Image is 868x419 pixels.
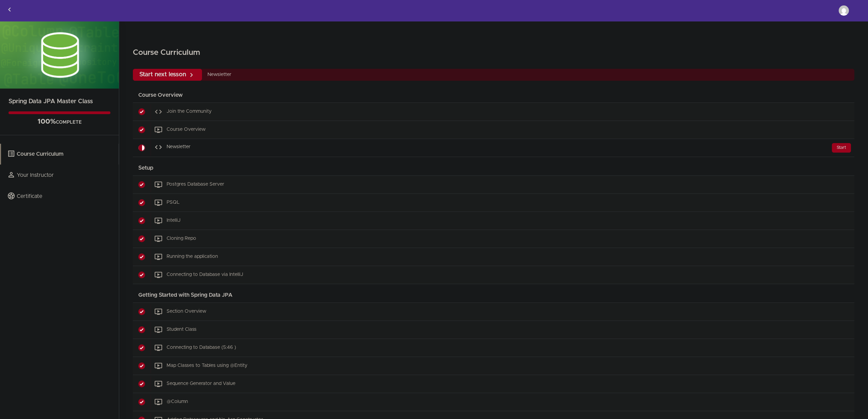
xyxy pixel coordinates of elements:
span: Completed item [133,212,151,230]
div: Setup [133,160,854,176]
a: Completed item Join the Community [133,103,854,121]
a: Completed item Section Overview [133,303,854,321]
span: Completed item [133,357,151,375]
a: Your Instructor [1,165,119,186]
span: Student Class [167,327,197,332]
a: Completed item Postgres Database Server [133,176,854,193]
img: nicolas.ardizzoli@gmail.com [839,5,849,16]
a: Certificate [1,186,119,207]
a: Start next lesson [133,69,202,81]
span: PSQL [167,200,180,205]
div: Start [832,143,851,153]
a: Back to courses [0,0,19,21]
span: Connecting to Database via IntelliJ [167,273,243,277]
span: IntelliJ [167,218,181,223]
a: Completed item Running the application [133,248,854,266]
a: Completed item Sequence Generator and Value [133,375,854,393]
span: Completed item [133,393,151,411]
a: Completed item PSQL [133,194,854,212]
span: Postgres Database Server [167,182,224,187]
a: Completed item Course Overview [133,121,854,139]
span: Course Overview [167,127,206,132]
span: Connecting to Database (5:46 ) [167,345,236,350]
a: Course Curriculum [1,144,119,165]
span: Join the Community [167,109,212,114]
span: Current item [133,139,151,157]
span: Completed item [133,176,151,193]
h2: Course Curriculum [133,47,854,59]
span: Completed item [133,303,151,321]
span: Completed item [133,230,151,248]
div: Course Overview [133,88,854,103]
span: 100% [37,118,56,125]
div: COMPLETE [9,118,110,126]
a: Current item Start Newsletter [133,139,854,157]
a: Completed item @Column [133,393,854,411]
span: Completed item [133,321,151,339]
a: Completed item Connecting to Database via IntelliJ [133,266,854,284]
span: Running the application [167,254,218,259]
span: Newsletter [167,145,190,150]
span: Completed item [133,121,151,139]
div: Getting Started with Spring Data JPA [133,288,854,303]
a: Completed item Connecting to Database (5:46 ) [133,339,854,357]
span: Completed item [133,339,151,357]
span: Completed item [133,103,151,121]
a: Completed item Map Classes to Tables using @Entity [133,357,854,375]
span: Sequence Generator and Value [167,382,235,386]
span: Newsletter [207,72,231,77]
span: Completed item [133,248,151,266]
span: @Column [167,400,188,404]
span: Section Overview [167,309,206,314]
span: Map Classes to Tables using @Entity [167,363,247,368]
svg: Back to courses [5,5,14,14]
span: Completed item [133,266,151,284]
a: Completed item Student Class [133,321,854,339]
span: Completed item [133,194,151,212]
a: Completed item IntelliJ [133,212,854,230]
span: Completed item [133,375,151,393]
a: Completed item Cloning Repo [133,230,854,248]
span: Cloning Repo [167,236,196,241]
